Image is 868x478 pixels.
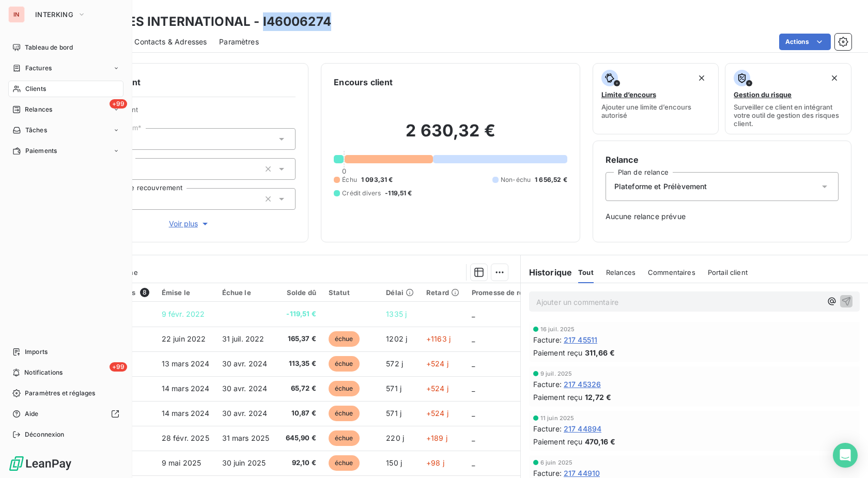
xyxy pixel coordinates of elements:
span: échue [329,406,360,421]
span: Contacts & Adresses [134,37,207,47]
span: échue [329,430,360,446]
span: 30 avr. 2024 [222,409,268,418]
span: +189 j [426,434,447,442]
span: Relances [25,105,52,114]
span: 217 45326 [564,379,601,390]
span: Portail client [708,268,748,276]
h2: 2 630,32 € [334,120,567,151]
span: _ [472,458,475,467]
span: Paramètres et réglages [25,389,95,398]
span: 165,37 € [282,334,316,344]
div: Émise le [162,288,210,297]
h3: HERMES INTERNATIONAL - I46006274 [91,12,331,31]
span: +524 j [426,384,448,393]
span: +1163 j [426,334,451,343]
span: 16 juil. 2025 [540,326,575,332]
span: 8 [140,288,149,297]
button: Gestion du risqueSurveiller ce client en intégrant votre outil de gestion des risques client. [725,63,851,134]
span: _ [472,434,475,442]
span: 10,87 € [282,408,316,419]
span: 31 mars 2025 [222,434,270,442]
span: 571 j [386,384,401,393]
span: échue [329,455,360,471]
span: Tableau de bord [25,43,73,52]
span: 65,72 € [282,383,316,394]
span: Plateforme et Prélèvement [614,181,707,192]
span: _ [472,310,475,318]
span: Gestion du risque [734,90,792,99]
span: Facture : [533,379,562,390]
span: Paiement reçu [533,392,583,403]
div: Délai [386,288,414,297]
span: Aucune relance prévue [606,211,839,222]
span: +98 j [426,458,444,467]
div: Promesse de règlement [472,288,551,297]
div: IN [8,6,25,23]
span: 11 juin 2025 [540,415,575,421]
div: Retard [426,288,459,297]
span: 13 mars 2024 [162,359,210,368]
span: 14 mars 2024 [162,409,210,418]
span: _ [472,409,475,418]
h6: Encours client [334,76,393,88]
span: Paiements [25,146,57,156]
span: 1335 j [386,310,407,318]
span: 1202 j [386,334,407,343]
h6: Historique [521,266,572,279]
span: 0 [342,167,346,175]
span: échue [329,381,360,396]
span: 9 mai 2025 [162,458,202,467]
span: Surveiller ce client en intégrant votre outil de gestion des risques client. [734,103,843,128]
span: Échu [342,175,357,184]
span: 9 juil. 2025 [540,371,572,377]
span: échue [329,331,360,347]
span: Aide [25,409,39,419]
span: 9 févr. 2022 [162,310,205,318]
span: 1 656,52 € [535,175,567,184]
span: 31 juil. 2022 [222,334,265,343]
div: Statut [329,288,374,297]
span: Tâches [25,126,47,135]
span: échue [329,356,360,372]
span: +99 [110,99,127,109]
span: 6 juin 2025 [540,459,573,466]
span: Ajouter une limite d’encours autorisé [601,103,710,119]
span: +524 j [426,409,448,418]
span: 30 avr. 2024 [222,359,268,368]
span: 217 45511 [564,334,597,345]
h6: Informations client [63,76,296,88]
span: 28 févr. 2025 [162,434,209,442]
span: 572 j [386,359,403,368]
span: Paiement reçu [533,347,583,358]
span: Limite d’encours [601,90,656,99]
span: -119,51 € [385,189,412,198]
button: Voir plus [83,218,296,229]
span: 92,10 € [282,458,316,468]
div: Échue le [222,288,270,297]
span: Relances [606,268,636,276]
span: 311,66 € [585,347,615,358]
span: Déconnexion [25,430,65,439]
span: 113,35 € [282,359,316,369]
span: 30 avr. 2024 [222,384,268,393]
span: _ [472,359,475,368]
span: Crédit divers [342,189,381,198]
span: 150 j [386,458,402,467]
span: 12,72 € [585,392,611,403]
span: INTERKING [35,10,73,19]
span: 217 44894 [564,423,601,434]
span: Propriétés Client [83,105,296,120]
img: Logo LeanPay [8,455,72,472]
button: Actions [779,34,831,50]
div: Solde dû [282,288,316,297]
span: +99 [110,362,127,372]
span: 470,16 € [585,436,615,447]
span: Imports [25,347,48,357]
span: Facture : [533,423,562,434]
span: Notifications [24,368,63,377]
span: Facture : [533,334,562,345]
span: 220 j [386,434,404,442]
span: _ [472,334,475,343]
h6: Relance [606,153,839,166]
span: +524 j [426,359,448,368]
